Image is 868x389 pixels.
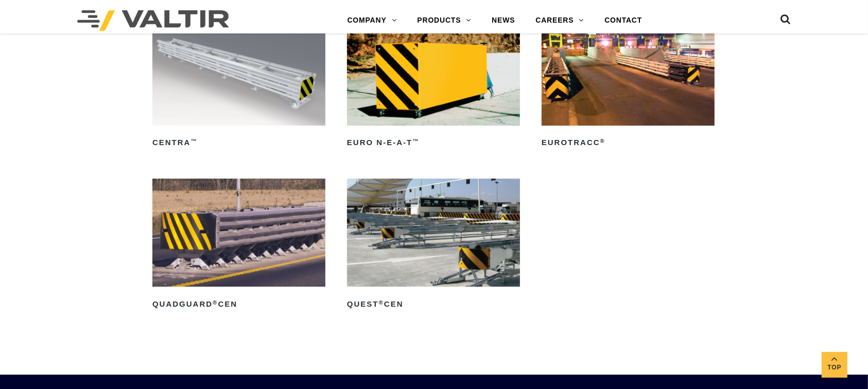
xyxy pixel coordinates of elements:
[152,135,325,151] h2: CENTRA
[594,10,652,31] a: CONTACT
[152,17,325,151] a: CENTRA™
[822,362,847,374] span: Top
[347,179,520,312] a: QUEST®CEN
[77,10,229,31] img: Valtir
[347,17,520,151] a: Euro N-E-A-T™
[379,299,384,306] sup: ®
[542,135,715,151] h2: EuroTRACC
[542,17,715,151] a: EuroTRACC®
[481,10,525,31] a: NEWS
[152,296,325,312] h2: QuadGuard CEN
[152,179,325,312] a: QuadGuard®CEN
[412,138,419,144] sup: ™
[337,10,407,31] a: COMPANY
[407,10,481,31] a: PRODUCTS
[190,138,197,144] sup: ™
[347,296,520,312] h2: QUEST CEN
[600,138,605,144] sup: ®
[822,352,847,378] a: Top
[347,135,520,151] h2: Euro N-E-A-T
[213,299,218,306] sup: ®
[525,10,594,31] a: CAREERS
